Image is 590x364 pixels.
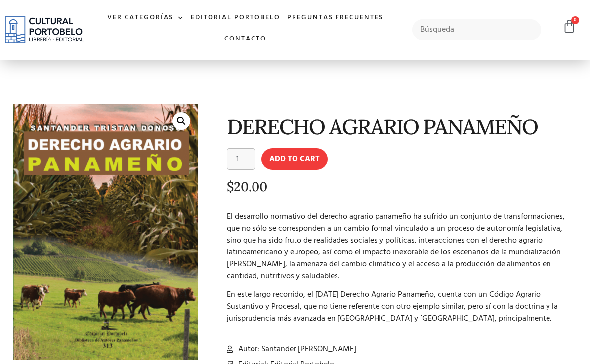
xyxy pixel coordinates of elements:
a: Preguntas frecuentes [284,7,387,29]
a: Ver Categorías [104,7,187,29]
p: El desarrollo normativo del derecho agrario panameño ha sufrido un conjunto de transformaciones, ... [227,211,574,282]
h1: DERECHO AGRARIO PANAMEÑO [227,115,574,138]
span: 0 [571,16,579,24]
a: Contacto [221,29,270,50]
span: Autor: Santander [PERSON_NAME] [236,343,356,355]
input: Product quantity [227,148,255,170]
a: Editorial Portobelo [187,7,284,29]
button: Add to cart [261,148,328,170]
p: En este largo recorrido, el [DATE] Derecho Agrario Panameño, cuenta con un Código Agrario Sustant... [227,289,574,324]
bdi: 20.00 [227,178,267,195]
span: $ [227,178,234,195]
a: 🔍 [172,112,190,130]
input: Búsqueda [412,19,541,40]
a: 0 [562,19,576,34]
